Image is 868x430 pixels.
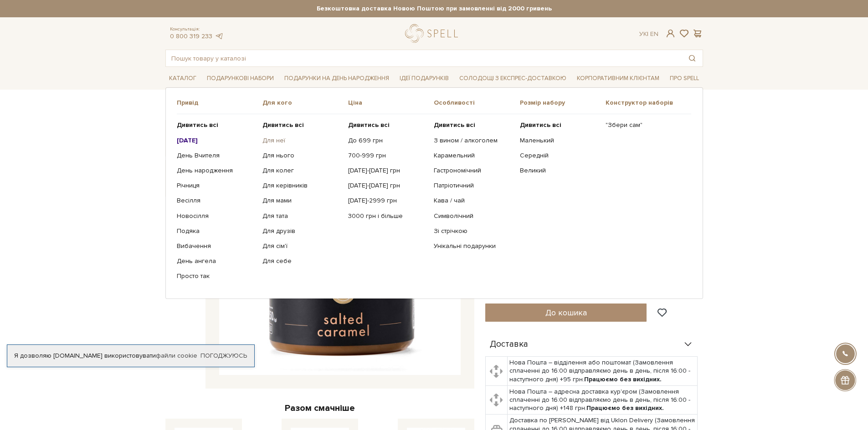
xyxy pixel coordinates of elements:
[348,121,390,129] b: Дивитись всі
[177,227,256,235] a: Подяка
[584,375,662,383] b: Працюємо без вихідних.
[203,71,277,86] a: Подарункові набори
[508,357,698,386] td: Нова Пошта – відділення або поштомат (Замовлення сплаченні до 16:00 відправляємо день в день, піс...
[606,121,684,129] a: "Збери сам"
[434,182,513,190] a: Патріотичний
[348,121,427,129] a: Дивитись всі
[177,257,256,265] a: День ангела
[348,167,427,175] a: [DATE]-[DATE] грн
[170,26,224,32] span: Консультація:
[177,197,256,205] a: Весілля
[156,352,197,359] a: файли cookie
[520,167,599,175] a: Великий
[485,304,647,322] button: До кошика
[262,212,341,220] a: Для тата
[177,167,256,175] a: День народження
[434,197,513,205] a: Кава / чай
[348,99,434,107] span: Ціна
[262,99,348,107] span: Для кого
[348,212,427,220] a: 3000 грн і більше
[348,197,427,205] a: [DATE]-2999 грн
[396,71,452,86] a: Ідеї подарунків
[434,121,475,129] b: Дивитись всі
[177,242,256,250] a: Вибачення
[348,152,427,160] a: 700-999 грн
[177,121,256,129] a: Дивитись всі
[177,212,256,220] a: Новосілля
[606,99,691,107] span: Конструктор наборів
[262,242,341,250] a: Для сім'ї
[434,227,513,235] a: Зі стрічкою
[520,121,561,129] b: Дивитись всі
[165,402,474,414] div: Разом смачніше
[165,5,703,13] strong: Безкоштовна доставка Новою Поштою при замовленні від 2000 гривень
[434,212,513,220] a: Символічний
[520,137,599,145] a: Маленький
[434,121,513,129] a: Дивитись всі
[545,308,587,318] span: До кошика
[456,71,570,86] a: Солодощі з експрес-доставкою
[262,152,341,160] a: Для нього
[262,167,341,175] a: Для колег
[490,340,528,349] span: Доставка
[262,137,341,145] a: Для неї
[170,32,212,40] a: 0 800 319 233
[177,182,256,190] a: Річниця
[262,227,341,235] a: Для друзів
[586,404,664,412] b: Працюємо без вихідних.
[200,352,247,360] a: Погоджуюсь
[262,121,304,129] b: Дивитись всі
[177,152,256,160] a: День Вчителя
[177,99,262,107] span: Привід
[647,30,648,38] span: |
[348,182,427,190] a: [DATE]-[DATE] грн
[165,87,703,298] div: Каталог
[262,197,341,205] a: Для мами
[177,137,198,144] b: [DATE]
[7,352,254,360] div: Я дозволяю [DOMAIN_NAME] використовувати
[434,137,513,145] a: З вином / алкоголем
[177,137,256,145] a: [DATE]
[165,71,200,86] a: Каталог
[262,182,341,190] a: Для керівників
[573,71,663,86] a: Корпоративним клієнтам
[666,71,703,86] a: Про Spell
[520,99,606,107] span: Розмір набору
[682,50,703,66] button: Пошук товару у каталозі
[348,137,427,145] a: До 699 грн
[520,121,599,129] a: Дивитись всі
[508,385,698,415] td: Нова Пошта – адресна доставка кур'єром (Замовлення сплаченні до 16:00 відправляємо день в день, п...
[405,24,462,43] a: logo
[434,242,513,250] a: Унікальні подарунки
[650,30,658,38] a: En
[177,121,218,129] b: Дивитись всі
[166,50,682,66] input: Пошук товару у каталозі
[215,32,224,40] a: telegram
[177,272,256,280] a: Просто так
[520,152,599,160] a: Середній
[434,99,519,107] span: Особливості
[639,30,658,38] div: Ук
[262,257,341,265] a: Для себе
[281,71,393,86] a: Подарунки на День народження
[434,152,513,160] a: Карамельний
[434,167,513,175] a: Гастрономічний
[262,121,341,129] a: Дивитись всі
